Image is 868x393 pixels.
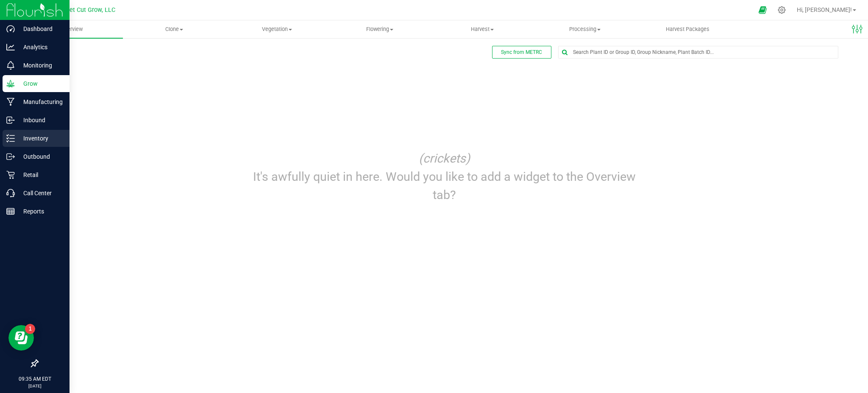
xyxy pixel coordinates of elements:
inline-svg: Analytics [6,43,15,51]
p: 09:35 AM EDT [4,375,66,383]
a: Processing [534,20,636,38]
button: Sync from METRC [492,46,551,59]
div: Manage settings [776,6,787,14]
a: Harvest [431,20,534,38]
p: Reports [15,206,66,216]
a: Vegetation [225,20,328,38]
inline-svg: Dashboard [6,25,15,33]
span: Open Ecommerce Menu [753,2,772,18]
span: Sync from METRC [501,49,542,55]
span: Processing [534,25,636,33]
p: Call Center [15,188,66,198]
inline-svg: Outbound [6,152,15,161]
span: Vegetation [226,25,328,33]
inline-svg: Manufacturing [6,98,15,106]
a: Clone [123,20,225,38]
iframe: Resource center unread badge [25,324,35,334]
a: Flowering [328,20,431,38]
inline-svg: Inbound [6,116,15,124]
p: Monitoring [15,60,66,70]
p: Analytics [15,42,66,52]
span: Harvest Packages [654,25,721,33]
p: Outbound [15,152,66,162]
inline-svg: Monitoring [6,61,15,70]
p: Inbound [15,115,66,125]
span: Hi, [PERSON_NAME]! [797,6,852,13]
inline-svg: Call Center [6,189,15,197]
p: [DATE] [4,383,66,389]
span: Overview [50,25,94,33]
span: Harvest [431,25,533,33]
input: Search Plant ID or Group ID, Group Nickname, Plant Batch ID... [559,46,838,58]
inline-svg: Grow [6,79,15,88]
iframe: Resource center [8,325,34,351]
span: Sweet Cut Grow, LLC [58,6,115,14]
i: (crickets) [419,151,470,166]
p: Manufacturing [15,97,66,107]
inline-svg: Inventory [6,134,15,143]
inline-svg: Retail [6,171,15,179]
p: Grow [15,79,66,89]
p: Inventory [15,133,66,143]
a: Overview [20,20,123,38]
span: Flowering [329,25,431,33]
p: It's awfully quiet in here. Would you like to add a widget to the Overview tab? [246,168,643,204]
p: Dashboard [15,24,66,34]
a: Harvest Packages [636,20,739,38]
span: Clone [123,25,225,33]
inline-svg: Reports [6,207,15,216]
p: Retail [15,170,66,180]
